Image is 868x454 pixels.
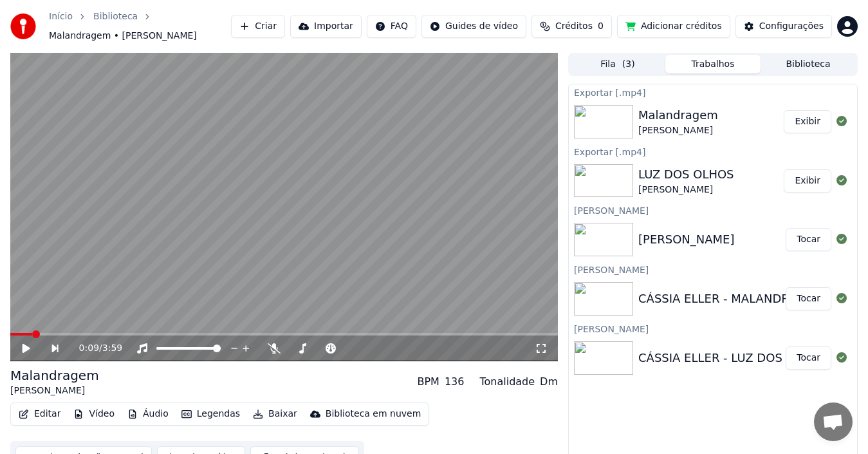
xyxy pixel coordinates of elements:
div: Bate-papo aberto [814,402,853,441]
a: Início [49,10,73,23]
button: Editar [14,405,66,423]
div: [PERSON_NAME] [638,184,734,196]
div: [PERSON_NAME] [638,124,718,137]
div: Exportar [.mp4] [569,84,857,100]
button: Biblioteca [761,55,856,73]
span: Malandragem • [PERSON_NAME] [49,30,197,43]
div: Tonalidade [479,374,535,390]
button: Legendas [176,405,245,423]
div: 136 [445,374,465,390]
div: Exportar [.mp4] [569,144,857,159]
div: Configurações [759,20,824,33]
div: [PERSON_NAME] [10,384,99,397]
span: 0:09 [79,342,99,355]
span: ( 3 ) [622,58,635,71]
div: Malandragem [10,366,99,384]
div: [PERSON_NAME] [569,202,857,218]
button: Tocar [786,346,831,370]
button: Guides de vídeo [421,15,526,38]
button: Importar [290,15,362,38]
div: [PERSON_NAME] [569,321,857,336]
div: / [79,342,110,355]
img: youka [10,14,36,39]
button: FAQ [367,15,416,38]
button: Tocar [786,228,831,251]
button: Créditos0 [531,15,612,38]
button: Vídeo [68,405,120,423]
div: Biblioteca em nuvem [326,408,421,421]
nav: breadcrumb [49,10,231,43]
div: [PERSON_NAME] [569,261,857,277]
div: BPM [417,374,439,390]
button: Trabalhos [665,55,761,73]
button: Áudio [122,405,174,423]
div: Dm [540,374,558,390]
button: Adicionar créditos [617,15,730,38]
button: Exibir [784,110,831,133]
button: Configurações [735,15,832,38]
div: CÁSSIA ELLER - LUZ DOS OLHOS [638,349,827,367]
button: Tocar [786,287,831,310]
div: [PERSON_NAME] [638,231,735,249]
span: 0 [598,20,604,33]
button: Criar [231,15,285,38]
div: Malandragem [638,106,718,124]
span: 3:59 [102,342,122,355]
div: CÁSSIA ELLER - MALANDRAGEM [638,290,823,308]
div: LUZ DOS OLHOS [638,166,734,184]
button: Baixar [248,405,302,423]
button: Fila [570,55,665,73]
a: Biblioteca [93,10,138,23]
span: Créditos [555,20,593,33]
button: Exibir [784,169,831,193]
